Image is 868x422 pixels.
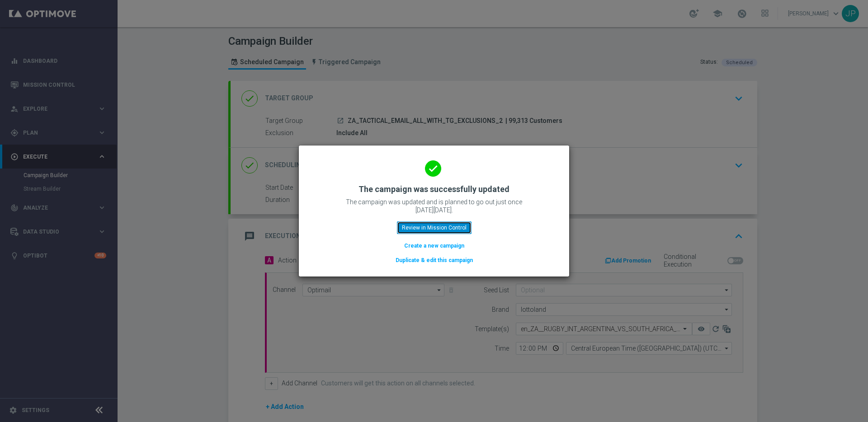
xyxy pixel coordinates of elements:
button: Duplicate & edit this campaign [395,255,474,265]
button: Review in Mission Control [397,221,472,234]
h2: The campaign was successfully updated [359,184,509,195]
button: Create a new campaign [403,241,465,251]
i: done [425,160,441,177]
p: The campaign was updated and is planned to go out just once [DATE][DATE]. [344,198,524,214]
